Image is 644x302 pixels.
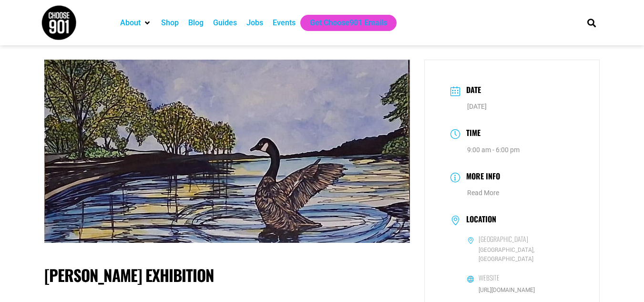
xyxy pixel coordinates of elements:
[115,15,156,31] div: About
[461,170,500,184] h3: More Info
[461,84,481,98] h3: Date
[467,189,499,197] a: Read More
[461,215,496,226] h3: Location
[310,17,387,29] a: Get Choose901 Emails
[461,127,480,141] h3: Time
[479,235,528,243] h6: [GEOGRAPHIC_DATA]
[44,266,410,285] h1: [PERSON_NAME] Exhibition
[479,273,500,282] h6: Website
[213,17,237,29] a: Guides
[583,15,599,31] div: Search
[161,17,179,29] a: Shop
[188,17,204,29] a: Blog
[467,103,487,110] span: [DATE]
[479,287,535,293] a: [URL][DOMAIN_NAME]
[246,17,263,29] a: Jobs
[467,146,520,154] abbr: 9:00 am - 6:00 pm
[467,246,574,264] span: [GEOGRAPHIC_DATA], [GEOGRAPHIC_DATA]
[273,17,296,29] a: Events
[120,17,141,29] a: About
[115,15,571,31] nav: Main nav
